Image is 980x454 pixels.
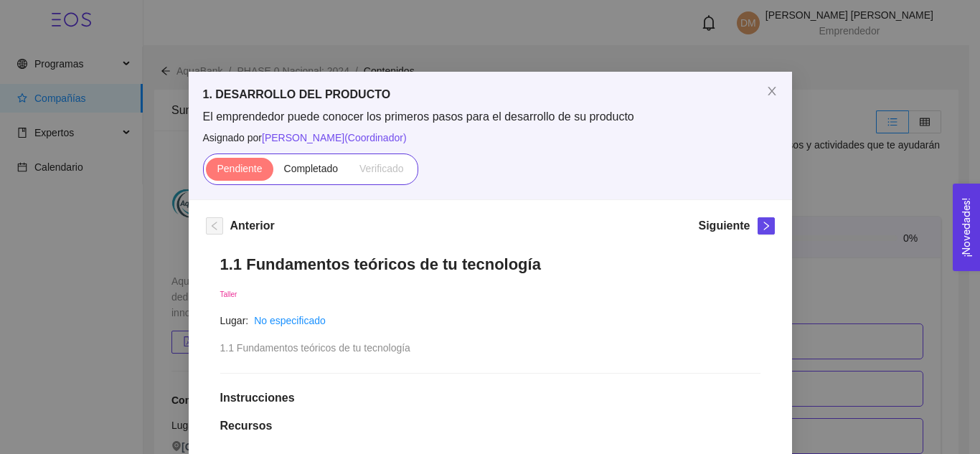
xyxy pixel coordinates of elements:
[203,130,778,146] span: Asignado por
[758,217,775,235] button: right
[220,419,760,433] h1: Recursos
[220,313,249,328] article: Lugar:
[758,221,774,231] span: right
[359,163,403,174] span: Verificado
[220,290,237,298] span: Taller
[206,217,223,235] button: left
[698,217,750,235] h5: Siguiente
[284,163,339,174] span: Completado
[203,86,778,103] h5: 1. DESARROLLO DEL PRODUCTO
[203,109,778,125] span: El emprendedor puede conocer los primeros pasos para el desarrollo de su producto
[262,132,407,143] span: [PERSON_NAME] ( Coordinador )
[217,163,262,174] span: Pendiente
[230,217,275,235] h5: Anterior
[254,315,326,326] a: No especificado
[220,391,760,405] h1: Instrucciones
[752,72,792,112] button: Close
[766,85,778,97] span: close
[953,184,980,271] button: Open Feedback Widget
[220,255,760,274] h1: 1.1 Fundamentos teóricos de tu tecnología
[220,342,410,354] span: 1.1 Fundamentos teóricos de tu tecnología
